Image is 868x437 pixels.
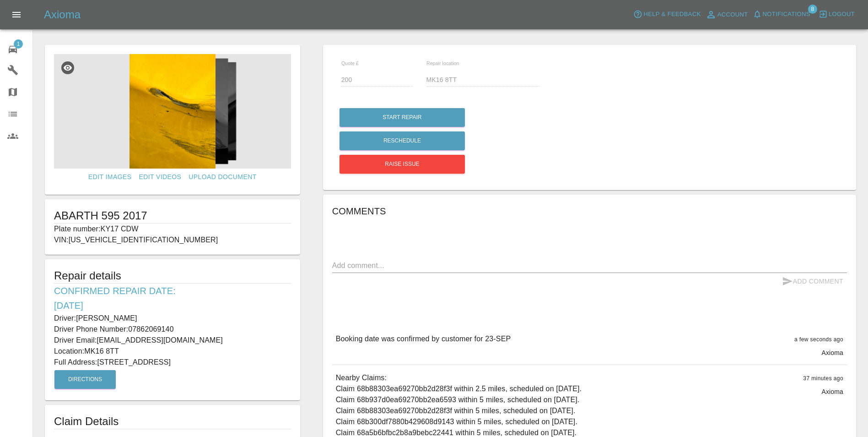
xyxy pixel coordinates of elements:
[829,9,855,20] span: Logout
[54,54,291,169] img: 0c156ffd-c197-4dd2-a4af-e9634333c4b8
[341,60,359,66] span: Quote £
[750,7,813,22] button: Notifications
[54,370,116,389] button: Directions
[54,414,291,429] h1: Claim Details
[85,169,135,186] a: Edit Images
[5,4,27,26] button: Open drawer
[821,387,843,396] p: Axioma
[340,131,465,150] button: Reschedule
[54,346,291,357] p: Location: MK16 8TT
[14,39,23,49] span: 1
[763,9,810,20] span: Notifications
[340,108,465,127] button: Start Repair
[336,333,511,344] p: Booking date was confirmed by customer for 23-SEP
[803,375,843,382] span: 37 minutes ago
[185,169,260,186] a: Upload Document
[426,60,459,66] span: Repair location
[54,313,291,324] p: Driver: [PERSON_NAME]
[631,7,703,22] button: Help & Feedback
[54,357,291,368] p: Full Address: [STREET_ADDRESS]
[54,268,291,283] h5: Repair details
[332,204,847,218] h6: Comments
[135,169,185,186] a: Edit Videos
[54,235,291,246] p: VIN: [US_VEHICLE_IDENTIFICATION_NUMBER]
[643,9,701,20] span: Help & Feedback
[816,7,857,22] button: Logout
[340,155,465,174] button: Raise issue
[703,7,750,22] a: Account
[54,224,291,235] p: Plate number: KY17 CDW
[717,10,748,20] span: Account
[44,7,81,22] h5: Axioma
[54,208,291,223] h1: ABARTH 595 2017
[54,284,291,313] h6: Confirmed Repair Date: [DATE]
[54,335,291,346] p: Driver Email: [EMAIL_ADDRESS][DOMAIN_NAME]
[794,336,843,343] span: a few seconds ago
[54,324,291,335] p: Driver Phone Number: 07862069140
[821,348,843,357] p: Axioma
[808,5,817,14] span: 8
